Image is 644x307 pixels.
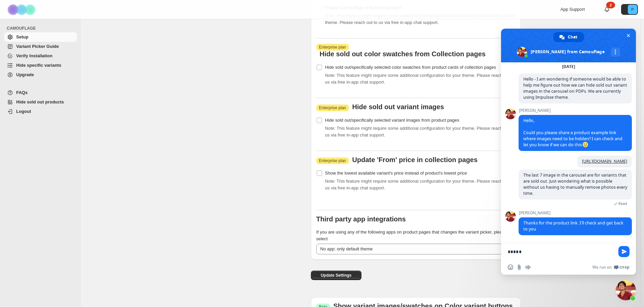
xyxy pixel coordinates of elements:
[631,7,634,11] text: P
[321,273,351,278] span: Update Settings
[4,70,77,80] a: Upgrade
[319,105,346,111] span: Enterprise plan
[4,42,77,51] a: Variant Picker Guide
[4,61,77,70] a: Hide specific variants
[619,265,629,270] span: Crisp
[325,118,459,123] span: Hide sold out/specifically selected variant images from product pages
[606,2,615,8] div: 2
[523,76,627,100] span: Hello - I am wondering if someone would be able to help me figure out how we can hide sold out va...
[628,5,637,14] span: Avatar with initials P
[5,0,39,19] img: Camouflage
[553,32,584,42] div: Chat
[16,44,59,49] span: Variant Picker Guide
[325,73,515,85] span: Note: This feature might require some additional configuration for your theme. Please reach out t...
[16,72,34,77] span: Upgrade
[7,26,78,31] span: CAMOUFLAGE
[508,249,614,255] textarea: Compose your message...
[325,179,515,190] span: Note: This feature might require some additional configuration for your theme. Please reach out t...
[319,44,346,50] span: Enterprise plan
[4,51,77,61] a: Verify Installation
[4,88,77,97] a: FAQs
[519,211,632,215] span: [PERSON_NAME]
[611,48,620,57] div: More channels
[4,97,77,107] a: Hide sold out products
[592,265,629,270] a: We run onCrisp
[325,171,467,176] span: Show the lowest available variant's price instead of product's lowest price
[618,246,630,257] span: Send
[582,158,627,164] a: [URL][DOMAIN_NAME]
[316,215,406,223] b: Third party app integrations
[592,265,612,270] span: We run on
[508,265,513,270] span: Insert an emoji
[352,156,478,163] b: Update 'From' price in collection pages
[352,103,444,110] b: Hide sold out variant images
[316,229,507,241] span: If you are using any of the following apps on product pages that changes the variant picker, plea...
[562,65,575,69] div: [DATE]
[16,63,61,68] span: Hide specific variants
[325,65,496,70] span: Hide sold out/specifically selected color swatches from product cards of collection pages
[616,280,636,300] div: Close chat
[320,51,486,57] b: Hide sold out color swatches from Collection pages
[519,108,632,113] span: [PERSON_NAME]
[625,32,632,39] span: Close chat
[16,34,28,39] span: Setup
[325,126,515,137] span: Note: This feature might require some additional configuration for your theme. Please reach out t...
[16,99,64,104] span: Hide sold out products
[16,109,31,114] span: Logout
[523,172,627,196] span: The last 7 image in the carousel are for variants that are sold out. Just wondering what is possi...
[16,53,53,58] span: Verify Installation
[525,265,531,270] span: Audio message
[517,265,522,270] span: Send a file
[319,158,346,163] span: Enterprise plan
[4,32,77,42] a: Setup
[16,90,28,95] span: FAQs
[311,271,361,280] button: Update Settings
[560,7,585,12] span: App Support
[523,118,622,148] span: Hello, Could you please share a product example link where images need to be hidden? I can check ...
[523,220,623,232] span: Thanks for the product link. I'll check and get back to you
[621,4,638,15] button: Avatar with initials P
[618,201,627,206] span: Read
[568,32,577,42] span: Chat
[4,107,77,116] a: Logout
[604,6,610,13] a: 2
